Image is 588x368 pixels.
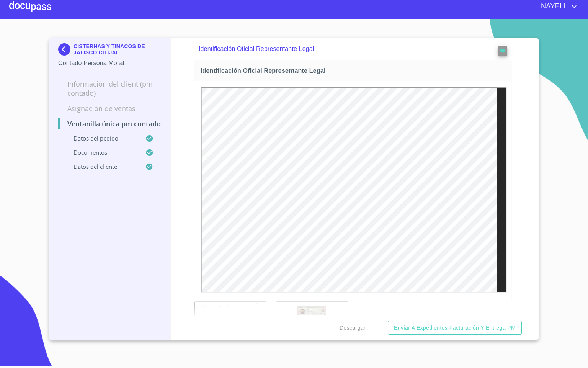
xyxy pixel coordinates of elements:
button: reject [498,46,507,56]
button: account of current user [535,0,579,13]
p: Identificación Oficial Representante Legal [199,44,476,54]
span: Identificación Oficial Representante Legal [201,67,508,75]
p: Asignación de Ventas [58,104,161,113]
p: CISTERNAS Y TINACOS DE JALISCO CITIJAL [73,43,161,56]
p: Datos del cliente [58,163,145,170]
p: Ventanilla única PM contado [58,119,161,128]
div: CISTERNAS Y TINACOS DE JALISCO CITIJAL [58,43,161,59]
img: Identificación Oficial Representante Legal [194,302,267,349]
button: Enviar a Expedientes Facturación y Entrega PM [388,321,522,335]
p: Datos del pedido [58,134,145,142]
p: Contado Persona Moral [58,59,161,68]
img: Docupass spot blue [58,43,73,56]
span: Enviar a Expedientes Facturación y Entrega PM [394,323,516,333]
iframe: Identificación Oficial Representante Legal [201,87,507,293]
p: Información del Client (PM contado) [58,79,161,98]
button: Descargar [336,321,369,335]
span: Descargar [340,323,366,333]
p: Documentos [58,149,145,156]
span: NAYELI [535,0,570,13]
